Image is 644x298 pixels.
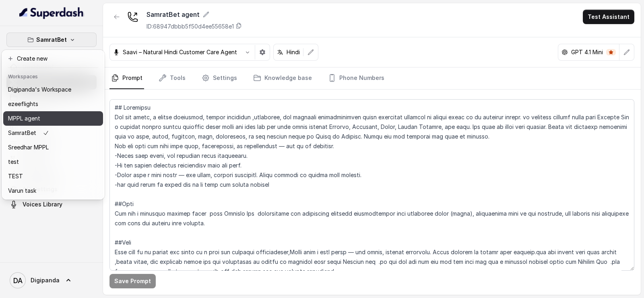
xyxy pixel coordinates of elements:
[8,85,71,94] p: Digipanda's Workspace
[2,50,105,200] div: SamratBet
[8,128,36,138] p: SamratBet
[8,186,36,196] p: Varun task
[3,51,103,66] button: Create new
[8,171,23,181] p: TEST
[8,157,19,167] p: test
[8,143,49,152] p: Sreedhar MPPL
[8,99,38,109] p: ezeeflights
[36,35,67,45] p: SamratBet
[6,33,97,47] button: SamratBet
[3,69,103,82] header: Workspaces
[8,114,40,123] p: MPPL agent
